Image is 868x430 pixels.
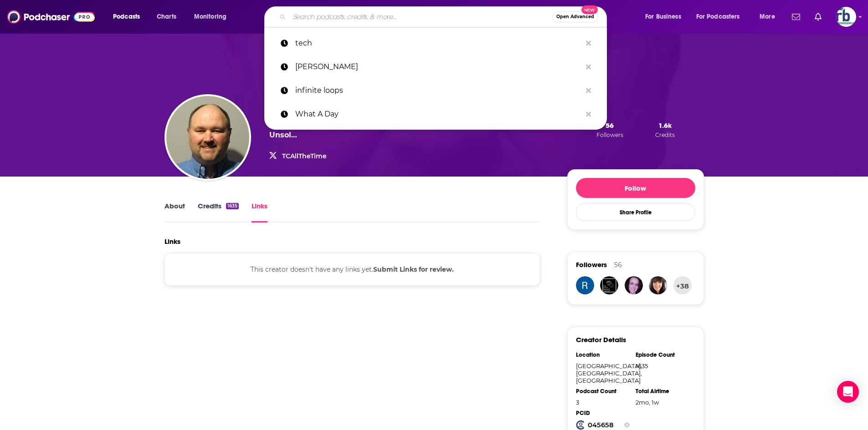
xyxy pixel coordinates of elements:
[295,102,581,126] p: What A Day
[164,237,180,246] h2: Links
[295,79,581,102] p: infinite loops
[576,178,695,198] button: Follow
[636,388,689,395] div: Total Airtime
[636,362,689,369] div: 1635
[576,399,630,406] div: 3
[594,121,626,139] button: 56Followers
[166,96,249,179] img: Mike Ferguson
[576,388,630,395] div: Podcast Count
[226,203,239,209] div: 1635
[264,31,607,55] a: tech
[576,410,630,417] div: PCID
[596,132,623,138] span: Followers
[636,399,659,406] span: 1681 hours, 50 minutes, 55 seconds
[581,5,598,14] span: New
[157,10,176,23] span: Charts
[624,420,630,430] button: Show Info
[576,260,607,269] span: Followers
[289,10,552,24] input: Search podcasts, credits, & more...
[295,55,581,79] p: pierre lassonde
[625,276,643,294] img: Kyasarin381
[251,265,454,273] span: This creator doesn't have any links yet.
[576,276,594,294] img: renee.olivier01
[576,335,626,344] h3: Creator Details
[373,265,454,273] b: Submit Links for review.
[576,351,630,359] div: Location
[252,202,267,223] a: Links
[295,31,581,55] p: tech
[690,10,753,24] button: open menu
[576,362,630,384] div: [GEOGRAPHIC_DATA], [GEOGRAPHIC_DATA], [GEOGRAPHIC_DATA]
[655,132,675,138] span: Credits
[836,7,856,27] button: Show profile menu
[836,7,856,27] img: User Profile
[696,10,740,23] span: For Podcasters
[636,351,689,359] div: Episode Count
[556,15,594,19] span: Open Advanced
[673,276,692,294] button: +38
[788,9,804,25] a: Show notifications dropdown
[614,261,622,269] div: 56
[188,10,238,24] button: open menu
[658,121,672,130] span: 1.6k
[198,202,239,223] a: Credits1635
[576,420,585,430] img: Podchaser Creator ID logo
[151,10,182,24] a: Charts
[552,11,598,22] button: Open AdvancedNew
[649,276,667,294] img: sue42970
[264,79,607,102] a: infinite loops
[606,121,614,130] span: 56
[273,6,616,27] div: Search podcasts, credits, & more...
[600,276,618,294] img: asianmadnesspod
[164,202,185,223] a: About
[639,10,693,24] button: open menu
[837,381,859,403] div: Open Intercom Messenger
[282,152,327,160] a: TCAllTheTime
[836,7,856,27] span: Logged in as johannarb
[113,10,140,23] span: Podcasts
[760,10,775,23] span: More
[7,8,95,25] img: Podchaser - Follow, Share and Rate Podcasts
[576,203,695,221] button: Share Profile
[194,10,226,23] span: Monitoring
[645,10,681,23] span: For Business
[652,121,678,139] button: 1.6kCredits
[107,10,152,24] button: open menu
[811,9,825,25] a: Show notifications dropdown
[753,10,786,24] button: open menu
[588,421,614,429] strong: 045658
[264,55,607,79] a: [PERSON_NAME]
[264,102,607,126] a: What A Day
